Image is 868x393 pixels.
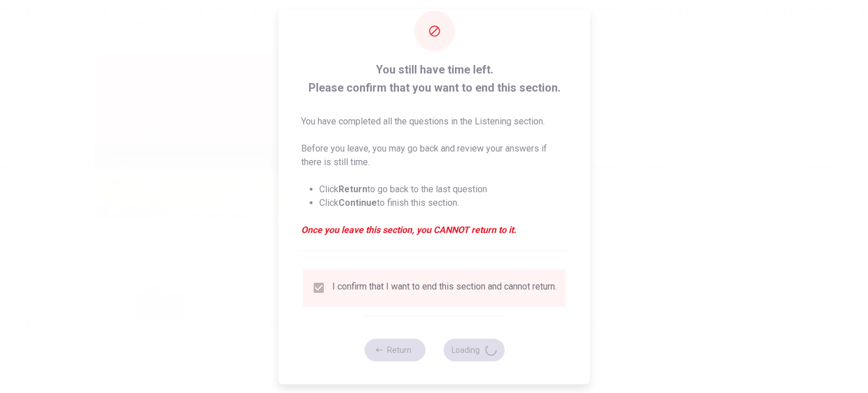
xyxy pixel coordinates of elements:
[301,142,567,169] p: Before you leave, you may go back and review your answers if there is still time.
[443,339,504,361] button: Loading
[364,339,425,361] button: Return
[319,183,567,196] li: Click to go back to the last question
[301,115,567,128] p: You have completed all the questions in the Listening section.
[301,61,567,97] span: You still have time left. Please confirm that you want to end this section.
[319,196,567,210] li: Click to finish this section.
[301,223,567,237] em: Once you leave this section, you CANNOT return to it.
[332,281,557,295] div: I confirm that I want to end this section and cannot return.
[338,197,377,208] strong: Continue
[338,184,367,195] strong: Return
